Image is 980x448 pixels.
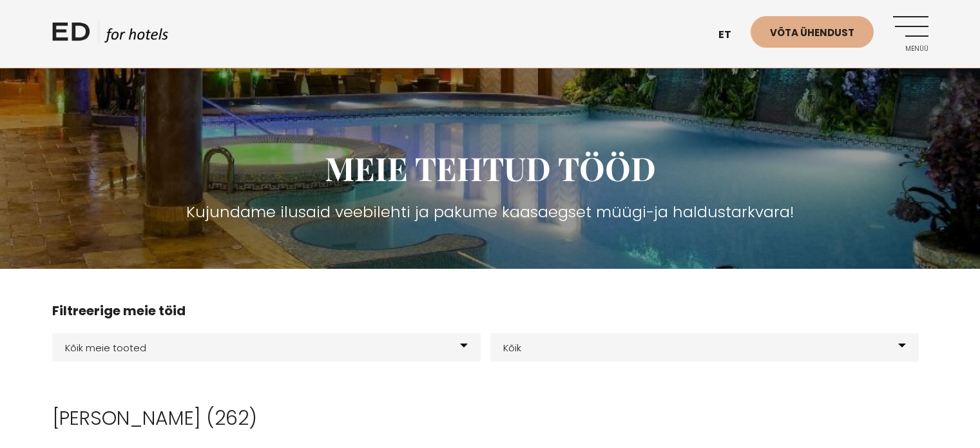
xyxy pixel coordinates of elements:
[52,200,928,224] h3: Kujundame ilusaid veebilehti ja pakume kaasaegset müügi-ja haldustarkvara!
[52,301,928,320] h4: Filtreerige meie töid
[52,19,168,52] a: ED HOTELS
[751,16,874,48] a: Võta ühendust
[52,407,928,430] h2: [PERSON_NAME] (262)
[712,19,751,51] a: et
[893,45,928,53] span: Menüü
[893,16,928,52] a: Menüü
[325,146,656,190] span: MEIE TEHTUD TÖÖD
